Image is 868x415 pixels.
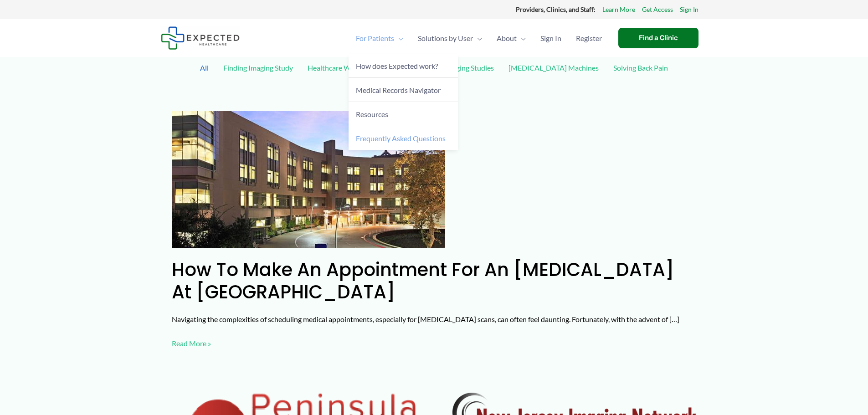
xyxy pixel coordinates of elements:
[576,22,602,54] span: Register
[533,22,569,54] a: Sign In
[349,102,458,126] a: Resources
[642,4,673,15] a: Get Access
[303,60,407,76] a: Healthcare Without Insurance
[497,22,517,54] span: About
[489,22,533,54] a: AboutMenu Toggle
[411,22,489,54] a: Solutions by UserMenu Toggle
[161,57,708,100] div: Post Filters
[172,313,697,326] p: Navigating the complexities of scheduling medical appointments, especially for [MEDICAL_DATA] sca...
[473,22,482,54] span: Menu Toggle
[172,111,445,248] img: How to Make an Appointment for an MRI at Camino Real
[219,60,298,76] a: Finding Imaging Study
[356,22,394,54] span: For Patients
[517,22,526,54] span: Menu Toggle
[349,54,458,78] a: How does Expected work?
[356,110,388,118] span: Resources
[356,134,446,143] span: Frequently Asked Questions
[195,60,213,76] a: All
[418,22,473,54] span: Solutions by User
[394,22,403,54] span: Menu Toggle
[602,4,635,15] a: Learn More
[356,61,438,70] span: How does Expected work?
[356,86,441,94] span: Medical Records Navigator
[680,4,699,15] a: Sign In
[618,28,699,48] a: Find a Clinic
[349,126,458,150] a: Frequently Asked Questions
[172,174,445,183] a: Read: How to Make an Appointment for an MRI at Camino Real
[540,22,561,54] span: Sign In
[569,22,609,54] a: Register
[349,22,411,54] a: For PatientsMenu Toggle
[504,60,603,76] a: [MEDICAL_DATA] Machines
[172,257,674,305] a: How to Make an Appointment for an [MEDICAL_DATA] at [GEOGRAPHIC_DATA]
[516,5,596,13] strong: Providers, Clinics, and Staff:
[172,337,211,350] a: Read More »
[349,22,609,54] nav: Primary Site Navigation
[609,60,673,76] a: Solving Back Pain
[161,26,240,50] img: Expected Healthcare Logo - side, dark font, small
[349,78,458,102] a: Medical Records Navigator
